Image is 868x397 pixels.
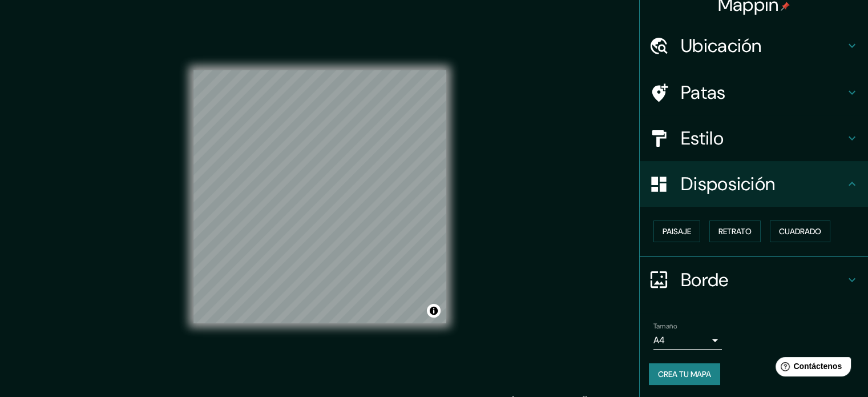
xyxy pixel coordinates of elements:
div: Estilo [640,115,868,161]
button: Retrato [709,220,761,242]
font: A4 [653,334,665,346]
font: Tamaño [653,322,677,331]
font: Cuadrado [779,226,821,236]
iframe: Lanzador de widgets de ayuda [766,352,855,384]
img: pin-icon.png [781,2,790,11]
font: Retrato [718,226,752,236]
button: Activar o desactivar atribución [427,304,441,318]
div: Ubicación [640,23,868,69]
div: Patas [640,70,868,115]
font: Ubicación [681,34,762,58]
font: Paisaje [663,226,691,236]
div: Borde [640,257,868,303]
font: Estilo [681,126,724,150]
button: Paisaje [653,220,700,242]
font: Crea tu mapa [658,369,711,379]
font: Patas [681,81,726,105]
canvas: Mapa [193,70,446,323]
font: Disposición [681,172,775,196]
button: Cuadrado [770,220,830,242]
font: Borde [681,268,729,292]
button: Crea tu mapa [649,363,720,385]
div: Disposición [640,161,868,207]
div: A4 [653,331,722,350]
